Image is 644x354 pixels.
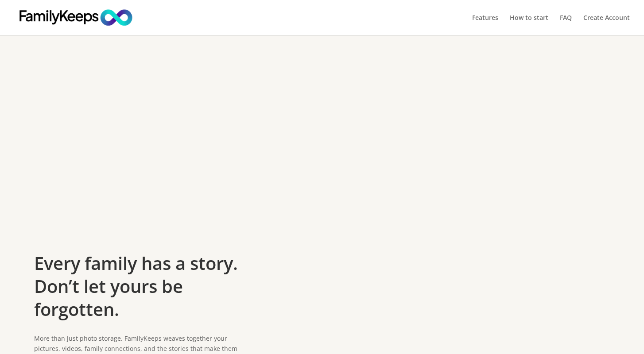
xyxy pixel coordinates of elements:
[560,15,572,35] a: FAQ
[510,15,548,35] a: How to start
[34,252,245,325] h1: Every family has a story. Don’t let yours be forgotten.
[34,77,245,236] iframe: FamilyKeeps Explainer
[583,15,630,35] a: Create Account
[277,77,610,327] iframe: FamilyKeeps Explainer
[472,15,498,35] a: Features
[15,8,136,27] img: FamilyKeeps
